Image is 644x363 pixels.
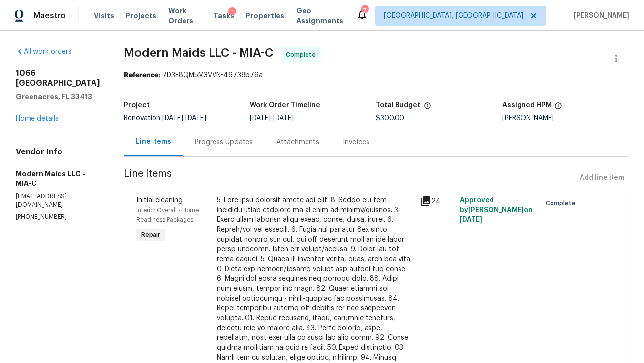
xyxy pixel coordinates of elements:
[546,198,580,208] span: Complete
[273,115,294,121] span: [DATE]
[124,169,576,187] span: Line Items
[16,147,100,157] h4: Vendor Info
[384,11,523,21] span: [GEOGRAPHIC_DATA], [GEOGRAPHIC_DATA]
[124,102,150,109] h5: Project
[296,6,344,26] span: Geo Assignments
[250,102,320,109] h5: Work Order Timeline
[361,6,368,16] div: 7
[214,12,234,19] span: Tasks
[250,115,294,121] span: -
[276,137,319,147] div: Attachments
[126,11,156,21] span: Projects
[16,48,72,55] a: All work orders
[162,115,183,121] span: [DATE]
[124,47,273,59] span: Modern Maids LLC - MIA-C
[195,137,253,147] div: Progress Updates
[16,115,59,122] a: Home details
[185,115,206,121] span: [DATE]
[137,230,164,240] span: Repair
[228,7,236,17] div: 1
[124,72,160,79] b: Reference:
[94,11,114,21] span: Visits
[33,11,66,21] span: Maestro
[343,137,369,147] div: Invoices
[554,102,562,115] span: The hpm assigned to this work order.
[136,137,171,147] div: Line Items
[460,216,482,223] span: [DATE]
[136,197,183,204] span: Initial cleaning
[124,115,206,121] span: Renovation
[502,102,552,109] h5: Assigned HPM
[136,207,199,223] span: Interior Overall - Home Readiness Packages
[16,213,100,221] p: [PHONE_NUMBER]
[16,68,100,88] h2: 1066 [GEOGRAPHIC_DATA]
[420,195,454,207] div: 24
[250,115,271,121] span: [DATE]
[376,102,421,109] h5: Total Budget
[124,70,628,80] div: 7D3F8QM5M3VVN-46738b79a
[246,11,284,21] span: Properties
[16,192,100,209] p: [EMAIL_ADDRESS][DOMAIN_NAME]
[286,50,320,60] span: Complete
[424,102,431,115] span: The total cost of line items that have been proposed by Opendoor. This sum includes line items th...
[376,115,405,121] span: $300.00
[162,115,206,121] span: -
[570,11,629,21] span: [PERSON_NAME]
[502,115,628,121] div: [PERSON_NAME]
[168,6,202,26] span: Work Orders
[16,169,100,188] h5: Modern Maids LLC - MIA-C
[460,197,533,223] span: Approved by [PERSON_NAME] on
[16,92,100,102] h5: Greenacres, FL 33413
